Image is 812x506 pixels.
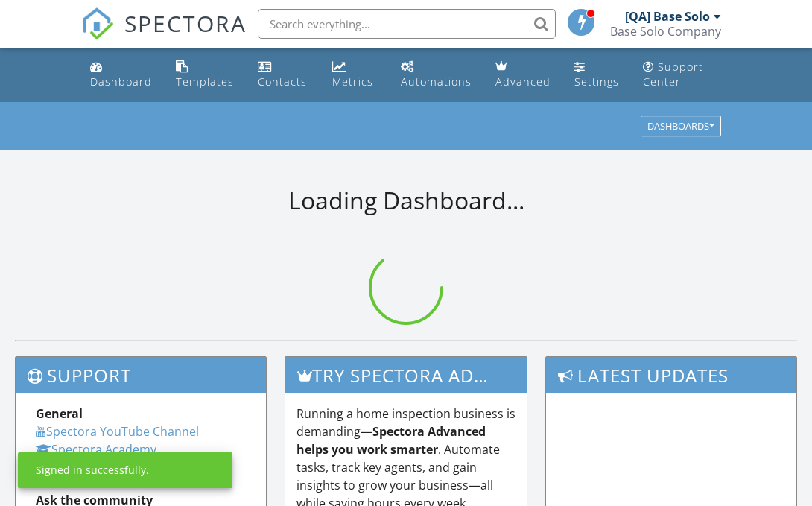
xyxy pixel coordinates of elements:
a: Spectora Academy [36,441,156,458]
div: Settings [574,75,619,89]
a: Support Center [637,54,728,96]
a: SPECTORA [81,20,247,51]
div: Contacts [258,75,307,89]
h3: Support [16,357,266,393]
a: Automations (Basic) [395,54,478,96]
button: Dashboards [641,116,721,137]
div: Automations [401,75,472,89]
div: Advanced [495,75,551,89]
a: Contacts [252,54,314,96]
h3: Latest Updates [546,357,796,393]
h3: Try spectora advanced [DATE] [285,357,527,393]
div: Metrics [332,75,373,89]
input: Search everything... [258,9,556,39]
div: [QA] Base Solo [625,9,710,24]
a: Templates [170,54,240,96]
div: Templates [176,75,234,89]
img: The Best Home Inspection Software - Spectora [81,7,114,40]
a: Settings [568,54,625,96]
a: Advanced [489,54,556,96]
strong: Spectora Advanced helps you work smarter [296,423,486,458]
div: Signed in successfully. [36,463,149,478]
div: Support Center [643,60,703,89]
div: Dashboard [90,75,152,89]
a: Dashboard [84,54,158,96]
span: SPECTORA [124,7,247,39]
a: Metrics [326,54,383,96]
strong: General [36,405,83,422]
div: Dashboards [647,121,714,132]
div: Base Solo Company [610,24,721,39]
a: Spectora YouTube Channel [36,423,199,440]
